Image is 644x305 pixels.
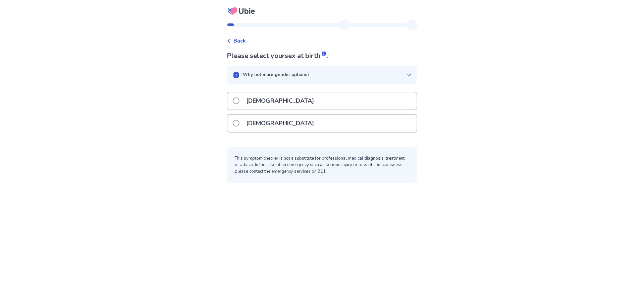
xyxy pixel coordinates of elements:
[285,51,327,60] span: sex at birth
[242,92,318,109] p: [DEMOGRAPHIC_DATA]
[235,155,409,175] p: This symptom checker is not a substitute for professional medical diagnosis, treatment or advice....
[227,51,417,61] p: Please select your .
[243,72,310,78] p: Why not more gender options?
[242,115,318,132] p: [DEMOGRAPHIC_DATA]
[233,37,246,45] span: Back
